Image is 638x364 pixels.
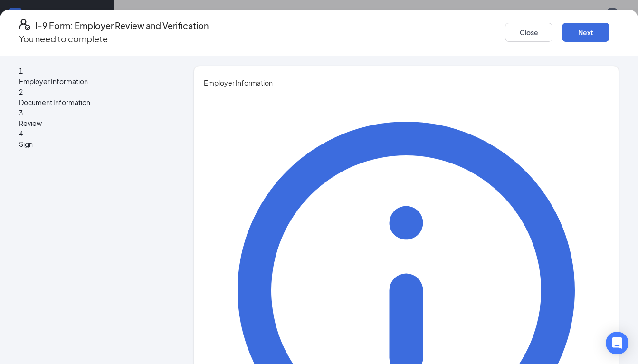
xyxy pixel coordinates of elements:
span: Employer Information [19,76,169,86]
button: Close [505,23,552,42]
span: 4 [19,129,23,138]
span: Review [19,118,169,128]
span: 1 [19,67,23,75]
h4: I-9 Form: Employer Review and Verification [35,19,209,32]
span: Document Information [19,97,169,107]
span: 2 [19,87,23,96]
button: Next [562,23,609,42]
span: 3 [19,108,23,117]
span: Employer Information [204,77,609,88]
svg: FormI9EVerifyIcon [19,19,30,30]
span: Sign [19,139,169,149]
div: Open Intercom Messenger [606,332,628,354]
p: You need to complete [19,32,209,46]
